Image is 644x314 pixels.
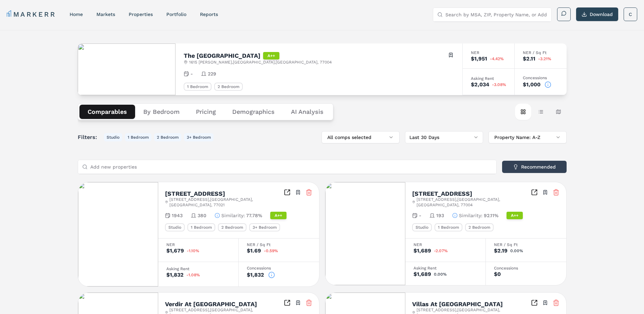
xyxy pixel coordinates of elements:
h2: Villas At [GEOGRAPHIC_DATA] [412,301,503,307]
div: $1,832 [247,272,264,278]
button: All comps selected [321,131,400,143]
input: Add new properties [90,160,492,174]
div: $0 [494,272,501,277]
div: 1 Bedroom [435,223,462,231]
span: -0.59% [264,249,278,253]
h2: Verdir At [GEOGRAPHIC_DATA] [165,301,257,307]
a: reports [200,12,218,17]
div: 3+ Bedroom [249,223,280,231]
span: 380 [198,212,206,219]
span: [STREET_ADDRESS] , [GEOGRAPHIC_DATA] , [GEOGRAPHIC_DATA] , 77004 [417,197,531,208]
span: -4.42% [490,57,504,61]
div: $2.11 [523,56,535,62]
a: Portfolio [166,12,186,17]
span: 193 [436,212,444,219]
span: 1943 [172,212,183,219]
button: AI Analysis [283,105,332,119]
div: Concessions [523,76,558,80]
a: Inspect Comparables [531,189,538,196]
a: Inspect Comparables [284,189,291,196]
span: -1.10% [187,249,199,253]
span: -3.08% [492,83,506,87]
a: properties [129,12,153,17]
button: Studio [104,133,122,141]
button: Property Name: A-Z [489,131,567,143]
button: By Bedroom [135,105,188,119]
div: Asking Rent [471,76,506,81]
a: MARKERR [7,10,56,19]
div: A++ [263,52,279,59]
div: Concessions [247,266,311,270]
a: Inspect Comparables [531,299,538,306]
div: $1,689 [413,272,431,277]
span: Similarity : [221,212,245,219]
div: NER / Sq Ft [494,243,558,247]
div: $2.19 [494,248,508,254]
button: C [624,7,637,21]
span: 0.00% [434,272,447,276]
div: A++ [507,212,523,219]
span: [STREET_ADDRESS] , [GEOGRAPHIC_DATA] , [GEOGRAPHIC_DATA] , 77021 [169,197,283,208]
span: Filters: [78,133,101,141]
div: 2 Bedroom [465,223,494,231]
button: Comparables [79,105,135,119]
div: NER [471,51,506,55]
h2: [STREET_ADDRESS] [412,191,472,197]
div: A++ [270,212,287,219]
a: Inspect Comparables [284,299,291,306]
div: 2 Bedroom [214,83,243,91]
div: 2 Bedroom [218,223,246,231]
a: home [70,12,83,17]
div: NER / Sq Ft [523,51,558,55]
div: $1,951 [471,56,487,62]
span: - [419,212,421,219]
span: 229 [208,70,216,77]
div: 1 Bedroom [187,223,215,231]
span: 0.00% [510,249,523,253]
span: - [190,70,193,77]
button: 2 Bedroom [154,133,181,141]
span: 1615 [PERSON_NAME] , [GEOGRAPHIC_DATA] , [GEOGRAPHIC_DATA] , 77004 [189,59,332,65]
span: -1.08% [186,273,200,277]
button: 1 Bedroom [125,133,151,141]
div: $2,034 [471,82,489,87]
div: Asking Rent [166,267,230,271]
button: Pricing [188,105,224,119]
div: NER / Sq Ft [247,243,311,247]
div: $1,000 [523,82,540,87]
input: Search by MSA, ZIP, Property Name, or Address [445,8,547,21]
div: Studio [165,223,185,231]
span: Similarity : [459,212,482,219]
h2: [STREET_ADDRESS] [165,191,225,197]
div: NER [166,243,230,247]
a: markets [96,12,115,17]
span: C [629,11,632,18]
span: -3.21% [538,57,551,61]
button: Demographics [224,105,283,119]
div: $1,689 [413,248,431,254]
div: $1,679 [166,248,184,254]
div: $1.69 [247,248,261,254]
div: NER [413,243,477,247]
button: Recommended [502,161,567,173]
span: 77.78% [246,212,262,219]
span: 92.11% [484,212,498,219]
span: -2.07% [434,249,448,253]
div: 1 Bedroom [184,83,211,91]
h2: The [GEOGRAPHIC_DATA] [184,53,260,59]
button: Download [576,7,618,21]
div: Concessions [494,266,558,270]
div: Studio [412,223,432,231]
div: Asking Rent [413,266,477,270]
div: $1,832 [166,272,184,278]
button: 3+ Bedroom [184,133,214,141]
